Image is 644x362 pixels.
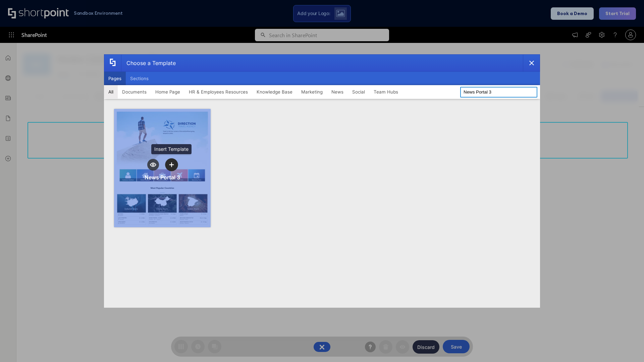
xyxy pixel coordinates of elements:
button: Social [348,85,369,99]
div: News Portal 3 [145,174,180,181]
button: Marketing [297,85,327,99]
button: Knowledge Base [252,85,297,99]
input: Search [460,87,537,98]
button: Home Page [151,85,184,99]
button: Pages [104,72,126,85]
div: Choose a Template [121,55,176,71]
button: HR & Employees Resources [184,85,252,99]
button: Sections [126,72,153,85]
div: template selector [104,54,540,308]
iframe: Chat Widget [610,330,644,362]
button: Team Hubs [369,85,402,99]
button: Documents [118,85,151,99]
button: News [327,85,348,99]
button: All [104,85,118,99]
